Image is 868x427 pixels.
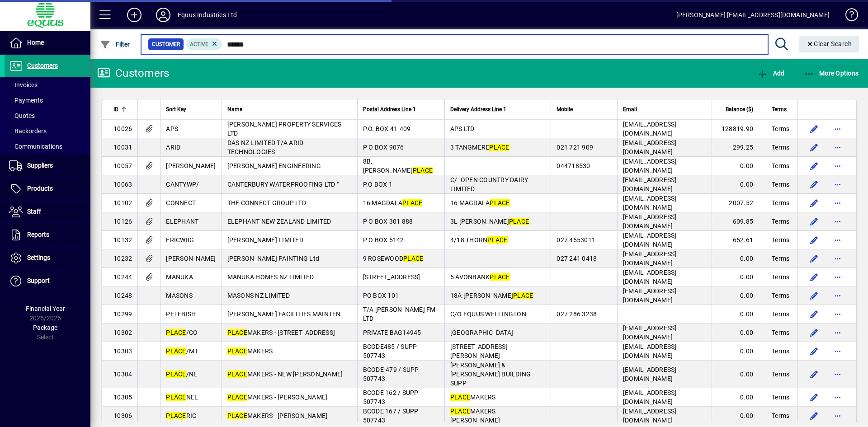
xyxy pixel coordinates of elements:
span: CANTERBURY WATERPROOFING LTD " [227,181,339,188]
span: MAKERS [450,394,496,401]
td: 0.00 [712,268,766,286]
span: PO BOX 101 [363,292,399,299]
em: PLACE [402,199,422,206]
button: More options [830,270,845,284]
span: 9 ROSEWOOD [363,255,424,262]
span: RIC [166,412,196,419]
button: Edit [807,122,821,136]
span: ELEPHANT [166,218,198,225]
button: More options [830,344,845,358]
em: PLACE [490,273,509,281]
a: Products [5,178,90,200]
em: PLACE [227,347,247,355]
span: MAKERS - [PERSON_NAME] [227,394,328,401]
span: 16 MAGDALA [450,199,510,206]
button: More options [830,307,845,321]
span: [PERSON_NAME] [166,255,216,262]
span: 027 4553011 [557,236,595,244]
span: Terms [772,143,789,152]
span: 10132 [113,236,132,244]
button: Edit [807,196,821,210]
em: PLACE [166,347,186,355]
span: 10306 [113,412,132,419]
span: Customer [152,40,180,49]
span: THE CONNECT GROUP LTD [227,199,306,206]
span: PETEBISH [166,310,196,318]
td: 0.00 [712,361,766,388]
span: APS [166,125,178,132]
span: 10303 [113,347,132,355]
div: [PERSON_NAME] [EMAIL_ADDRESS][DOMAIN_NAME] [676,8,830,22]
div: Email [623,104,706,114]
td: 652.61 [712,231,766,249]
em: PLACE [166,371,186,378]
button: Add [120,7,149,23]
span: Active [190,41,208,47]
span: ERICWIIG [166,236,194,244]
button: Profile [149,7,178,23]
span: Mobile [557,104,573,114]
button: Add [755,65,787,81]
span: 10126 [113,218,132,225]
span: [STREET_ADDRESS][PERSON_NAME] [450,343,508,359]
span: Clear Search [806,40,852,47]
button: More Options [802,65,861,81]
button: More options [830,122,845,136]
span: [PERSON_NAME] LIMITED [227,236,303,244]
span: Support [27,277,50,284]
em: PLACE [227,412,247,419]
div: Customers [97,66,169,80]
span: P.O BOX 1 [363,181,392,188]
div: Name [227,104,352,114]
span: P O BOX 9076 [363,144,404,151]
button: More options [830,288,845,303]
span: 021 721 909 [557,144,593,151]
button: More options [830,233,845,247]
span: Name [227,104,242,114]
span: Quotes [9,112,35,119]
span: 10244 [113,273,132,281]
span: Balance ($) [726,104,753,114]
span: BCODE 162 / SUPP 507743 [363,389,419,405]
div: Mobile [557,104,612,114]
button: More options [830,367,845,381]
span: ELEPHANT NEW ZEALAND LIMITED [227,218,331,225]
span: MAKERS - NEW [PERSON_NAME] [227,371,343,378]
em: PLACE [166,329,186,336]
em: PLACE [489,144,509,151]
span: MASONS [166,292,193,299]
span: Terms [772,272,789,282]
button: Clear [799,36,859,52]
span: [PERSON_NAME] ENGINEERING [227,162,321,169]
a: Support [5,270,90,292]
span: [PERSON_NAME] PROPERTY SERVICES LTD [227,121,342,137]
span: [EMAIL_ADDRESS][DOMAIN_NAME] [623,408,677,424]
a: Reports [5,224,90,246]
span: Terms [772,254,789,263]
em: PLACE [513,292,533,299]
em: PLACE [227,394,247,401]
span: Terms [772,310,789,319]
button: More options [830,177,845,192]
span: P O BOX 5142 [363,236,404,244]
span: Terms [772,198,789,207]
span: 10299 [113,310,132,318]
em: PLACE [509,218,529,225]
a: Knowledge Base [839,2,857,31]
button: Edit [807,233,821,247]
span: ID [113,104,118,114]
button: Edit [807,270,821,284]
td: 0.00 [712,324,766,342]
span: 027 241 0418 [557,255,597,262]
em: PLACE [450,394,470,401]
button: Edit [807,288,821,303]
span: C/O EQUUS WELLINGTON [450,310,526,318]
td: 0.00 [712,175,766,194]
span: [EMAIL_ADDRESS][DOMAIN_NAME] [623,121,677,137]
span: Home [27,39,44,46]
span: 10026 [113,125,132,132]
em: PLACE [403,255,423,262]
span: [STREET_ADDRESS] [363,273,420,281]
span: MAKERS [227,347,273,355]
em: PLACE [450,408,470,415]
